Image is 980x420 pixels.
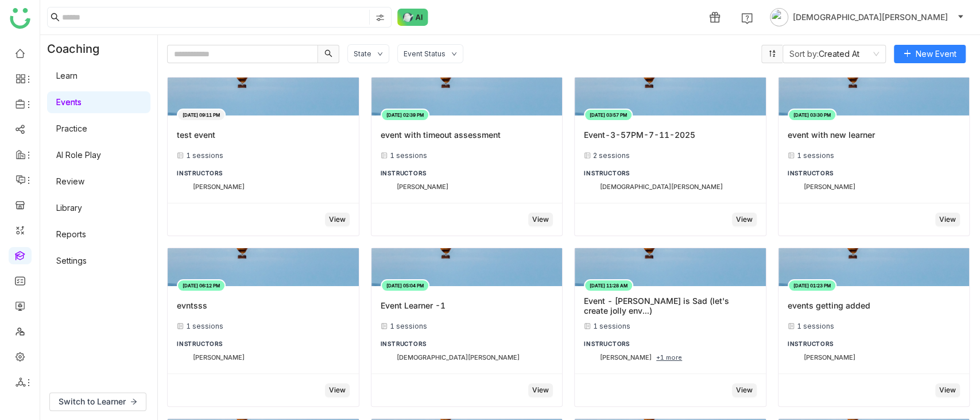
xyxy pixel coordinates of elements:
span: View [939,385,956,396]
span: View [532,385,549,396]
img: 684a961782a3912df7c0ce26 [584,350,598,364]
div: [DATE] 01:23 PM [788,279,836,292]
div: INSTRUCTORS [584,340,757,348]
div: 1 sessions [381,151,553,160]
a: AI Role Play [56,150,101,160]
button: View [325,383,350,397]
img: event with timeout assessment [371,72,563,120]
div: 1 sessions [788,322,960,330]
div: Event Learner -1 [381,300,446,310]
div: [DATE] 03:30 PM [788,109,836,121]
div: 1 sessions [177,151,350,160]
div: 1 sessions [177,322,350,330]
img: evntsss [168,243,359,291]
div: [DATE] 03:57 PM [584,109,633,121]
a: Review [56,176,84,186]
button: View [935,383,960,397]
nz-select-item: Created At [789,45,879,63]
a: Settings [56,256,87,265]
div: Event - [PERSON_NAME] is Sad (let's create jolly env...) [584,296,746,315]
img: Event-3-57PM-7-11-2025 [575,72,766,120]
span: View [329,385,346,396]
img: avatar [770,8,788,26]
button: View [732,213,757,226]
div: INSTRUCTORS [788,340,960,348]
span: View [939,214,956,225]
div: test event [177,130,215,140]
span: View [736,214,753,225]
span: Switch to Learner [59,395,126,408]
div: events getting added [788,300,870,310]
img: Event - Karthick is Sad (let's create jolly env...) [575,243,766,291]
div: 1 sessions [788,151,960,160]
img: help.svg [741,13,753,24]
span: Sort by: [789,49,819,59]
div: 2 sessions [584,151,757,160]
div: [DEMOGRAPHIC_DATA][PERSON_NAME] [600,182,723,192]
button: [DEMOGRAPHIC_DATA][PERSON_NAME] [768,8,966,26]
button: View [732,383,757,397]
button: View [325,213,350,226]
div: [DATE] 02:39 PM [381,109,429,121]
button: View [528,383,553,397]
div: INSTRUCTORS [584,169,757,178]
img: 684a9b22de261c4b36a3d00f [177,350,191,364]
img: events getting added [778,243,970,291]
div: Event Status [404,49,446,58]
span: New Event [916,48,956,60]
img: 684a9aedde261c4b36a3ced9 [788,350,801,364]
div: INSTRUCTORS [177,340,350,348]
div: [DATE] 09:11 PM [177,109,226,121]
div: State [354,49,371,58]
img: ask-buddy-normal.svg [397,9,428,26]
button: View [528,213,553,226]
div: INSTRUCTORS [788,169,960,178]
img: test event [168,72,359,120]
img: 684a9ad2de261c4b36a3cd74 [177,180,191,194]
div: Coaching [40,35,117,63]
a: Events [56,97,82,107]
span: View [329,214,346,225]
a: Learn [56,71,78,80]
span: View [736,385,753,396]
div: 1 sessions [584,322,757,330]
img: 684a9b06de261c4b36a3cf65 [584,180,598,194]
div: [DATE] 06:12 PM [177,279,226,292]
img: event with new learner [778,72,970,120]
div: [PERSON_NAME] [600,353,652,363]
img: search-type.svg [375,13,385,22]
a: Reports [56,229,86,239]
div: +1 more [656,353,682,363]
div: evntsss [177,300,207,310]
div: [PERSON_NAME] [397,182,448,192]
div: [PERSON_NAME] [804,353,855,363]
span: View [532,214,549,225]
div: INSTRUCTORS [381,340,553,348]
button: View [935,213,960,226]
img: Event Learner -1 [371,243,563,291]
img: 684a9b06de261c4b36a3cf65 [381,350,394,364]
div: [DATE] 11:28 AM [584,279,633,292]
div: [PERSON_NAME] [193,353,245,363]
img: 684a9aedde261c4b36a3ced9 [788,180,801,194]
a: Library [56,203,82,213]
a: Practice [56,124,87,133]
button: New Event [894,45,966,63]
div: event with new learner [788,130,875,140]
div: 1 sessions [381,322,553,330]
div: [PERSON_NAME] [193,182,245,192]
span: [DEMOGRAPHIC_DATA][PERSON_NAME] [793,11,948,24]
img: 684a9b22de261c4b36a3d00f [381,180,394,194]
div: event with timeout assessment [381,130,501,140]
div: INSTRUCTORS [177,169,350,178]
img: logo [10,8,30,29]
div: [PERSON_NAME] [804,182,855,192]
div: Event-3-57PM-7-11-2025 [584,130,695,140]
div: [DEMOGRAPHIC_DATA][PERSON_NAME] [397,353,520,363]
button: Switch to Learner [49,392,146,411]
div: [DATE] 05:04 PM [381,279,429,292]
div: INSTRUCTORS [381,169,553,178]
